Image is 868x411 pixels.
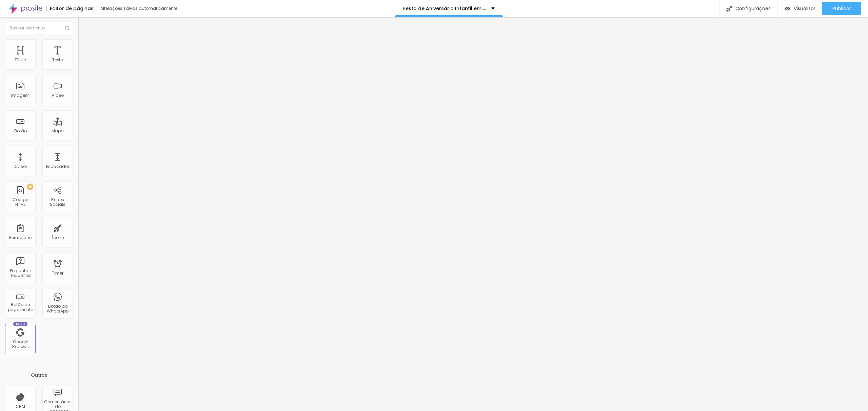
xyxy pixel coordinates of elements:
div: Imagem [11,93,29,98]
div: Novo [13,322,28,326]
iframe: Editor [78,17,868,411]
p: Festa de Aniversário Infantil em [GEOGRAPHIC_DATA] [403,6,486,11]
span: Visualizar [794,6,815,11]
div: Divisor [14,164,27,169]
div: Botão [14,129,27,133]
img: view-1.svg [785,6,790,12]
div: Alterações salvas automaticamente [100,6,178,10]
div: Título [15,58,26,62]
img: Icone [65,26,69,30]
button: Visualizar [778,2,822,15]
button: Publicar [822,2,861,15]
div: Redes Sociais [44,197,71,207]
div: Botão do WhatsApp [44,304,71,314]
div: Texto [52,58,63,62]
span: Publicar [832,6,851,11]
div: Mapa [52,129,64,133]
div: Vídeo [52,93,64,98]
img: Icone [726,6,732,12]
div: Código HTML [7,197,34,207]
div: Editor de páginas [46,6,94,11]
div: Formulário [9,235,32,240]
div: Google Reviews [7,340,34,349]
input: Buscar elemento [5,22,73,34]
div: Ícone [52,235,64,240]
div: Botão de pagamento [7,302,34,312]
div: Perguntas frequentes [7,268,34,278]
div: Espaçador [46,164,69,169]
div: CRM [16,404,25,409]
div: Timer [52,271,63,276]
